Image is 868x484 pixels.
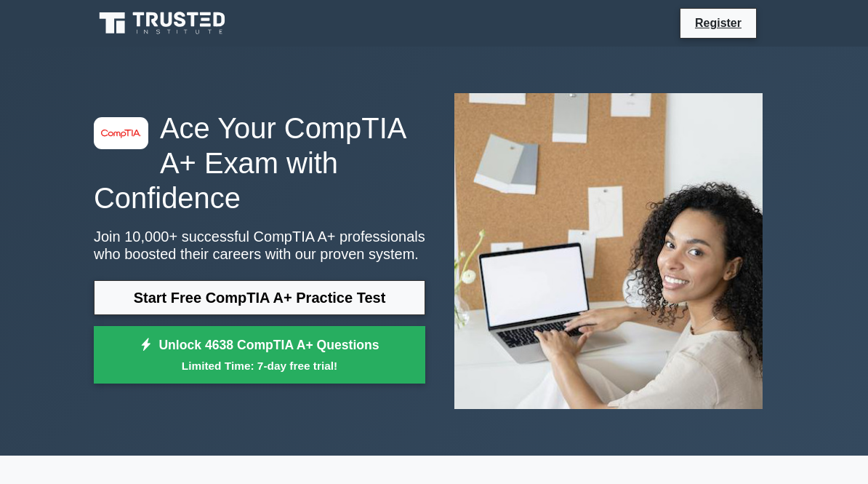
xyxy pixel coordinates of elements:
[94,111,425,216] h1: Ace Your CompTIA A+ Exam with Confidence
[94,280,425,315] a: Start Free CompTIA A+ Practice Test
[686,14,750,32] a: Register
[112,357,407,374] small: Limited Time: 7-day free trial!
[94,326,425,384] a: Unlock 4638 CompTIA A+ QuestionsLimited Time: 7-day free trial!
[94,228,425,263] p: Join 10,000+ successful CompTIA A+ professionals who boosted their careers with our proven system.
